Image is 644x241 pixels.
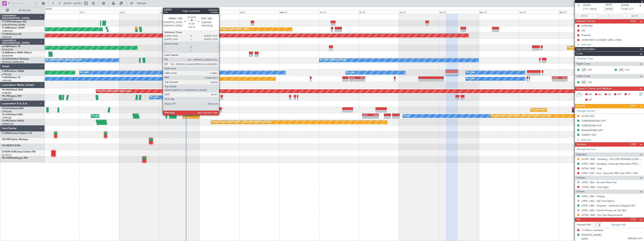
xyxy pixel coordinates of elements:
div: Thu 11 [319,10,359,14]
a: OY-NBSPC12/NG [2,145,20,147]
a: DRT [588,68,596,72]
a: LFPB/LBG [2,79,12,82]
span: ATOT [581,14,587,18]
div: - [350,79,357,81]
div: ISP [581,80,587,84]
a: ELLX/LUX [2,154,11,156]
span: DP [588,98,592,102]
div: UCFM LDG [582,114,594,118]
span: 528936421 (PP) [628,237,642,240]
a: LFMN/NCE [2,30,13,32]
span: 9H-LPZ [2,95,9,97]
a: LFPB / LBG - Handling - ExecuJet (Skyvalet) LFPB / LBG [582,162,642,165]
a: LFPB/LBG [2,110,12,113]
a: F-GPNJFalcon 900EX [2,70,24,72]
div: AOG Maint Brazzaville (Maya-maya) [97,88,131,94]
a: LFPB / LBG - Towing [582,195,604,198]
span: ELDT [628,7,634,11]
a: T7-EAGLFalcon 8X [2,33,21,35]
span: 9H-YAA [2,89,10,91]
div: UCFM RWY CLOSURE 1200z -2100z [582,38,621,41]
span: [DATE] [582,237,588,240]
a: F-HECDFalcon 7X [2,76,20,79]
a: Manage PAX [611,223,626,227]
a: EDLW/DTM [2,48,13,51]
span: All Aircraft [10,9,40,12]
span: LX-GBH [2,45,10,48]
div: TURKEY OVF [582,133,596,136]
span: CS-RRC [2,120,10,122]
div: No Crew [PERSON_NAME] [320,57,346,63]
div: - [552,79,560,81]
div: Planned Maint Nurnberg [568,45,591,51]
span: Charter [576,176,585,180]
a: LFPB / LBG - Aircraft Noise Fee [582,181,617,184]
a: UCFM / BSZ - Fuel [582,167,602,170]
span: (1/2) [630,217,636,221]
a: D-IXON SUBCessna Citation M2 [2,151,36,153]
a: T7-EMIHawker 900XP [2,27,25,29]
div: Tue 9 [239,10,279,14]
a: LFPB/LBG [2,73,12,76]
div: No Crew [150,95,159,100]
span: D-IXON SUB [2,151,15,153]
a: LX-INBFalcon 900EX EASy II [2,52,32,54]
span: [DATE] [621,4,629,7]
div: - [560,79,567,81]
span: T7-EAGL [2,33,11,35]
div: KSEA [560,77,567,79]
a: CS-DOUGlobal 6500 [2,107,23,110]
span: F-GPNJ [2,70,10,72]
a: 9H-YAAGlobal 5000 [2,89,23,91]
span: 11:20 [621,7,627,11]
span: F-HECD [2,76,10,79]
div: Sun 7 [159,10,199,14]
div: - [370,116,378,118]
span: Dispatch [576,152,587,157]
div: - [191,116,199,118]
span: CS-JHH [2,114,10,116]
a: CS-RRCFalcon 900LX [2,120,24,122]
span: [DATE] [583,4,591,7]
span: MF [588,93,592,96]
div: EHAM [370,114,378,116]
a: DNMM/LOS [2,123,14,125]
div: CB [582,29,585,32]
span: (0/4) [630,19,636,23]
a: CS-JHHGlobal 6000 [2,114,23,116]
span: Leg Information [576,47,595,51]
div: Sat 6 [119,10,159,14]
span: AC [598,93,602,96]
a: Manage Services [577,148,596,151]
span: T7-EMI [2,27,9,29]
div: EHAM [183,114,191,116]
span: Refresh [134,2,150,5]
div: TURKMENISTAN OVF [582,119,606,122]
div: Sat 13 [399,10,439,14]
div: 13:59 Z [183,116,191,118]
span: 06:55 [606,3,612,7]
label: Planned PAX [577,223,591,227]
div: Planned Maint [GEOGRAPHIC_DATA] ([GEOGRAPHIC_DATA]) [174,57,233,63]
span: Services [576,142,586,147]
span: T7-DYN [2,21,10,23]
div: KSFO [363,114,370,116]
a: EVRA/[PERSON_NAME] [2,23,25,26]
button: All Aircraft [4,7,41,13]
div: UZBEKISTAN OVF [582,124,602,127]
span: Dispatch To-Dos [576,19,595,23]
div: Prebrief [582,34,590,37]
div: Fri 12 [359,10,399,14]
div: Thu 4 [39,10,79,14]
div: [PERSON_NAME] [582,233,601,237]
span: Crew [576,52,583,56]
div: Planned Maint [GEOGRAPHIC_DATA] ([GEOGRAPHIC_DATA]) [210,107,269,113]
a: [PERSON_NAME]/QSA [2,61,24,63]
div: LFPB FBO [582,24,593,27]
div: Planned Maint [GEOGRAPHIC_DATA] [214,26,249,32]
span: ETOT [583,7,589,11]
div: - [363,116,370,118]
a: EDLW/DTM [2,54,13,57]
a: FCBB/BZV [2,92,12,94]
div: No Crew [GEOGRAPHIC_DATA] (Dublin Intl) [40,57,83,63]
